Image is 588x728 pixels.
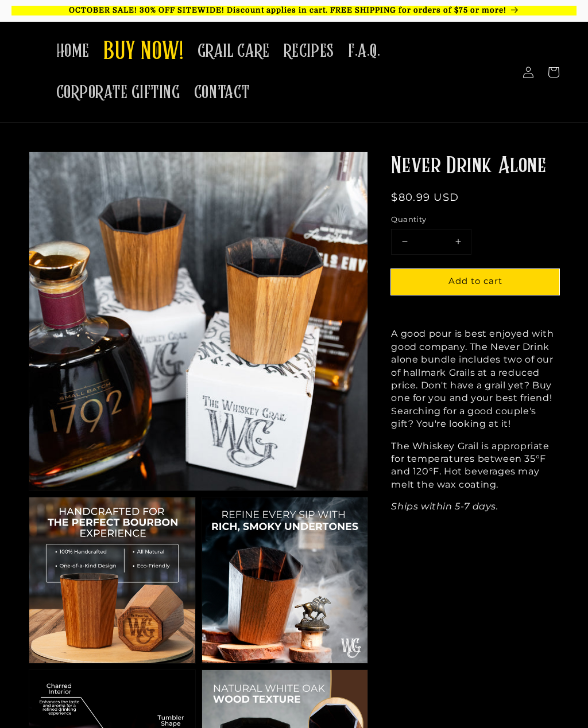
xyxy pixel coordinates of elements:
a: CORPORATE GIFTING [49,75,187,111]
p: OCTOBER SALE! 30% OFF SITEWIDE! Discount applies in cart. FREE SHIPPING for orders of $75 or more! [11,6,577,15]
span: $80.99 USD [391,191,459,204]
span: F.A.Q. [348,40,381,63]
span: HOME [56,40,90,63]
a: CONTACT [187,75,257,111]
a: HOME [49,33,96,69]
p: A good pour is best enjoyed with good company. The Never Drink alone bundle includes two of our o... [391,328,559,430]
button: Add to cart [391,269,559,295]
span: CORPORATE GIFTING [56,81,180,104]
h1: Never Drink Alone [391,151,559,181]
em: Ships within 5-7 days. [391,501,498,512]
span: RECIPES [284,40,334,63]
a: RECIPES [277,33,341,69]
span: GRAIL CARE [198,40,270,63]
span: BUY NOW! [103,37,184,68]
span: Add to cart [448,275,502,286]
img: Never Drink Alone Whiskey Grail bundle [29,152,367,490]
a: GRAIL CARE [191,33,277,69]
span: CONTACT [194,81,250,104]
label: Quantity [391,214,559,225]
a: BUY NOW! [96,30,191,75]
span: The Whiskey Grail is appropriate for temperatures between 35°F and 120°F. Hot beverages may melt ... [391,441,549,490]
a: F.A.Q. [341,33,388,69]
